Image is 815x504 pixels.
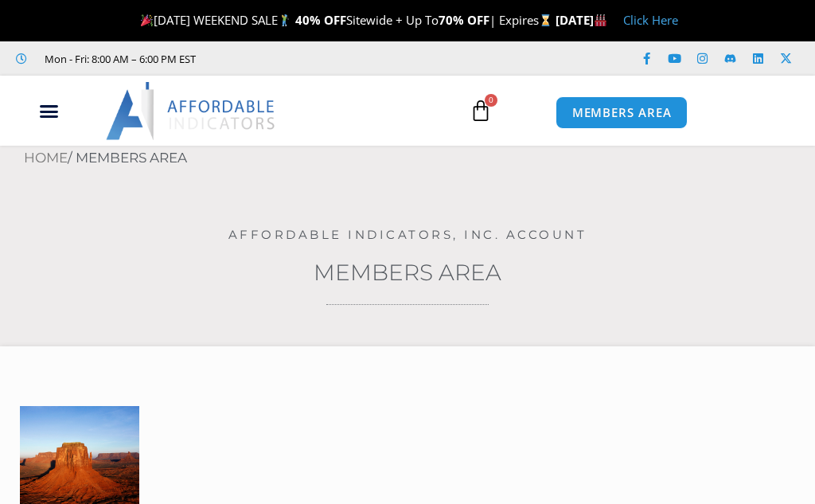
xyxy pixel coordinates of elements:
nav: Breadcrumb [24,146,815,171]
img: 🏌️‍♂️ [279,14,291,26]
img: 🏭 [595,14,606,26]
img: ⌛ [540,14,552,26]
span: 0 [485,94,497,107]
span: MEMBERS AREA [572,107,672,119]
img: 🎉 [141,14,153,26]
a: 0 [446,88,516,134]
a: Home [24,150,68,166]
strong: 40% OFF [295,12,346,28]
iframe: Customer reviews powered by Trustpilot [208,51,446,67]
strong: 70% OFF [439,12,489,28]
img: LogoAI | Affordable Indicators – NinjaTrader [106,82,277,139]
div: Menu Toggle [9,96,89,127]
strong: [DATE] [556,12,607,28]
a: Affordable Indicators, Inc. Account [228,227,587,242]
span: [DATE] WEEKEND SALE Sitewide + Up To | Expires [137,12,555,28]
a: Click Here [623,12,678,28]
a: MEMBERS AREA [556,96,688,129]
a: Members Area [314,259,501,286]
span: Mon - Fri: 8:00 AM – 6:00 PM EST [41,49,196,68]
